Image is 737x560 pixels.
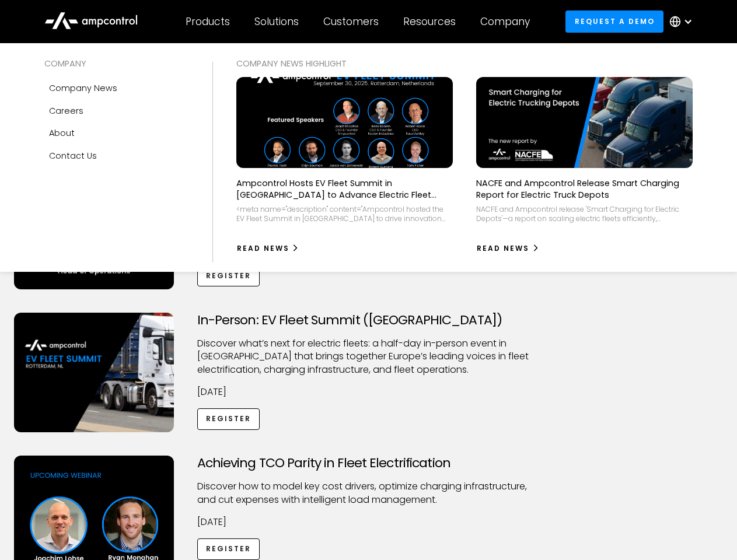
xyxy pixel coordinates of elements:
div: Products [186,15,230,28]
h3: In-Person: EV Fleet Summit ([GEOGRAPHIC_DATA]) [197,313,540,328]
p: ​Discover what’s next for electric fleets: a half-day in-person event in [GEOGRAPHIC_DATA] that b... [197,337,540,376]
div: Contact Us [49,149,97,162]
div: Read News [477,243,529,254]
div: Solutions [254,15,299,28]
a: Read News [236,239,300,258]
a: About [44,122,189,144]
div: Company [480,15,530,28]
div: <meta name="description" content="Ampcontrol hosted the EV Fleet Summit in [GEOGRAPHIC_DATA] to d... [236,205,453,223]
h3: Achieving TCO Parity in Fleet Electrification [197,456,540,471]
div: Customers [323,15,379,28]
div: Resources [403,15,456,28]
p: [DATE] [197,386,540,398]
p: NACFE and Ampcontrol Release Smart Charging Report for Electric Truck Depots [476,177,693,201]
p: Ampcontrol Hosts EV Fleet Summit in [GEOGRAPHIC_DATA] to Advance Electric Fleet Management in [GE... [236,177,453,201]
div: Read News [237,243,289,254]
a: Register [197,265,260,286]
a: Read News [476,239,540,258]
p: [DATE] [197,516,540,528]
div: NACFE and Ampcontrol release 'Smart Charging for Electric Depots'—a report on scaling electric fl... [476,205,693,223]
p: Discover how to model key cost drivers, optimize charging infrastructure, and cut expenses with i... [197,480,540,506]
a: Contact Us [44,145,189,167]
a: Request a demo [565,10,663,32]
a: Register [197,538,260,560]
a: Register [197,408,260,430]
div: Company news [49,82,117,94]
div: Careers [49,104,83,117]
div: About [49,127,75,139]
div: COMPANY NEWS Highlight [236,57,693,70]
a: Careers [44,100,189,122]
div: COMPANY [44,57,189,70]
a: Company news [44,77,189,99]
